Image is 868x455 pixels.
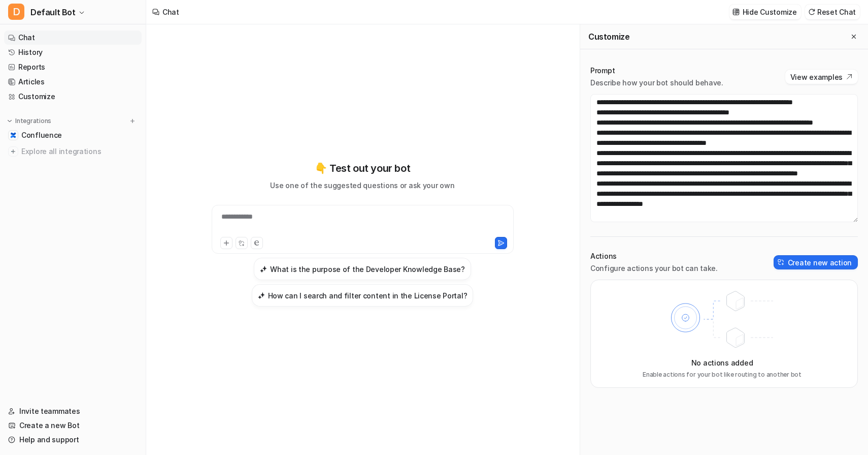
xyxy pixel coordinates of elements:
p: Prompt [590,66,723,76]
button: Hide Customize [729,5,801,19]
img: menu_add.svg [129,117,136,125]
img: Confluence [10,132,16,138]
img: What is the purpose of the Developer Knowledge Base? [260,265,267,273]
p: Hide Customize [743,7,797,17]
button: Create new action [774,255,858,269]
button: View examples [785,70,858,84]
a: Explore all integrations [4,144,142,159]
p: Integrations [15,117,51,125]
div: Chat [162,7,179,17]
img: explore all integrations [8,146,18,157]
p: Use one of the suggested questions or ask your own [270,180,454,191]
span: Default Bot [30,5,76,19]
a: Customize [4,89,142,104]
img: reset [808,8,815,16]
img: customize [732,8,740,16]
h2: Customize [588,32,629,42]
p: Describe how your bot should behave. [590,78,723,88]
p: Configure actions your bot can take. [590,263,718,274]
a: Invite teammates [4,404,142,418]
h3: What is the purpose of the Developer Knowledge Base? [270,264,464,275]
button: Close flyout [848,31,860,43]
img: create-action-icon.svg [778,259,785,266]
img: expand menu [6,117,13,125]
p: Actions [590,251,718,261]
button: What is the purpose of the Developer Knowledge Base?What is the purpose of the Developer Knowledg... [254,258,471,280]
button: How can I search and filter content in the License Portal?How can I search and filter content in ... [252,284,474,307]
a: Articles [4,75,142,89]
span: Confluence [21,130,62,140]
img: How can I search and filter content in the License Portal? [258,292,265,299]
p: 👇 Test out your bot [315,161,410,176]
a: ConfluenceConfluence [4,128,142,142]
span: Explore all integrations [21,143,138,160]
span: D [8,4,24,20]
p: Enable actions for your bot like routing to another bot [643,370,802,379]
a: Create a new Bot [4,418,142,433]
a: Reports [4,60,142,74]
a: History [4,45,142,59]
a: Help and support [4,433,142,447]
h3: How can I search and filter content in the License Portal? [268,290,468,301]
a: Chat [4,31,142,45]
p: No actions added [691,357,753,368]
button: Integrations [4,116,54,126]
button: Reset Chat [805,5,860,19]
